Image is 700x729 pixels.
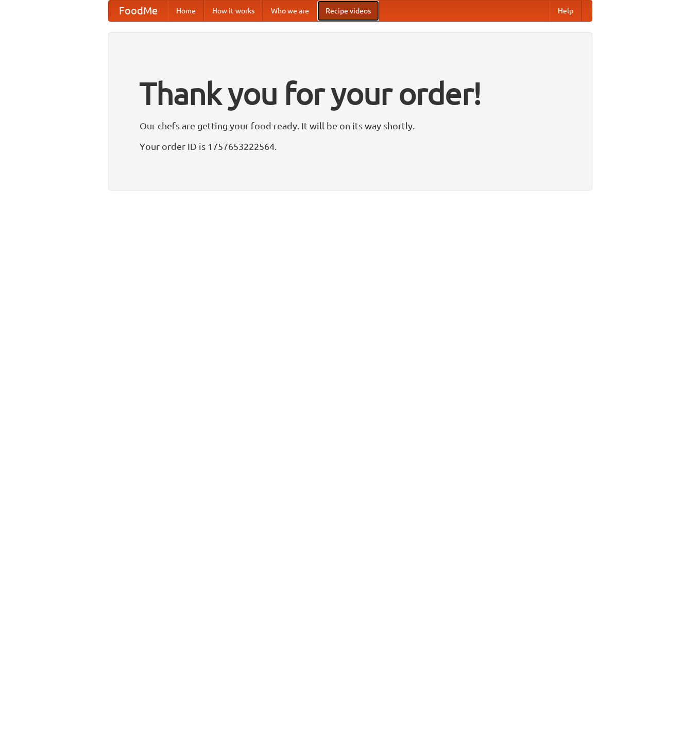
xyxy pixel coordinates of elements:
[263,1,317,21] a: Who we are
[317,1,379,21] a: Recipe videos
[168,1,204,21] a: Home
[550,1,582,21] a: Help
[204,1,263,21] a: How it works
[140,118,561,133] p: Our chefs are getting your food ready. It will be on its way shortly.
[140,139,561,154] p: Your order ID is 1757653222564.
[109,1,168,21] a: FoodMe
[140,69,561,118] h1: Thank you for your order!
